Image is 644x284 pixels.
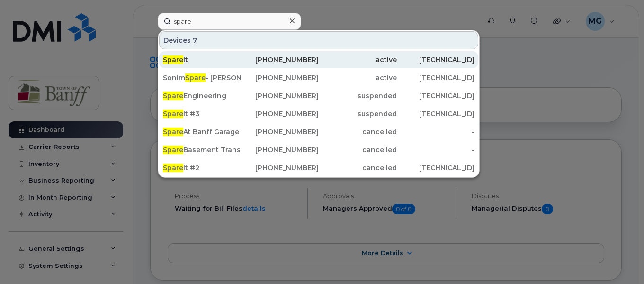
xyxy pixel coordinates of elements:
div: It #3 [163,109,241,119]
a: SpareIt #3[PHONE_NUMBER]suspended[TECHNICAL_ID] [159,105,478,122]
div: cancelled [319,127,397,137]
span: Spare [163,146,183,154]
span: Spare [163,55,183,64]
div: [PHONE_NUMBER] [241,55,319,64]
div: [TECHNICAL_ID] [397,109,475,119]
div: [TECHNICAL_ID] [397,73,475,82]
a: SpareEngineering[PHONE_NUMBER]suspended[TECHNICAL_ID] [159,87,478,104]
span: Spare [163,164,183,172]
div: [TECHNICAL_ID] [397,55,475,64]
div: suspended [319,109,397,119]
a: SpareIt[PHONE_NUMBER]active[TECHNICAL_ID] [159,51,478,68]
div: [TECHNICAL_ID] [397,163,475,173]
div: cancelled [319,145,397,155]
div: [PHONE_NUMBER] [241,145,319,155]
div: - [397,145,475,155]
div: [PHONE_NUMBER] [241,73,319,82]
div: Engineering [163,91,241,101]
div: Sonim - [PERSON_NAME] [163,73,241,82]
div: active [319,55,397,64]
div: [PHONE_NUMBER] [241,127,319,137]
span: Spare [163,110,183,118]
div: [PHONE_NUMBER] [241,91,319,101]
a: SonimSpare- [PERSON_NAME][PHONE_NUMBER]active[TECHNICAL_ID] [159,69,478,86]
div: - [397,127,475,137]
div: [PHONE_NUMBER] [241,109,319,119]
div: [TECHNICAL_ID] [397,91,475,101]
div: [PHONE_NUMBER] [241,163,319,173]
span: Spare [163,92,183,100]
div: It [163,55,241,64]
div: At Banff Garage Transit Hub [163,127,241,137]
a: SpareIt #2[PHONE_NUMBER]cancelled[TECHNICAL_ID] [159,159,478,176]
div: Basement Transit Hub [163,145,241,155]
div: It #2 [163,163,241,173]
span: Spare [163,128,183,136]
a: SpareAt Banff Garage Transit Hub[PHONE_NUMBER]cancelled- [159,123,478,140]
span: Spare [185,73,206,82]
a: SpareBasement Transit Hub[PHONE_NUMBER]cancelled- [159,141,478,158]
div: Devices [159,31,478,49]
div: cancelled [319,163,397,173]
div: active [319,73,397,82]
span: 7 [193,36,197,45]
div: suspended [319,91,397,101]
